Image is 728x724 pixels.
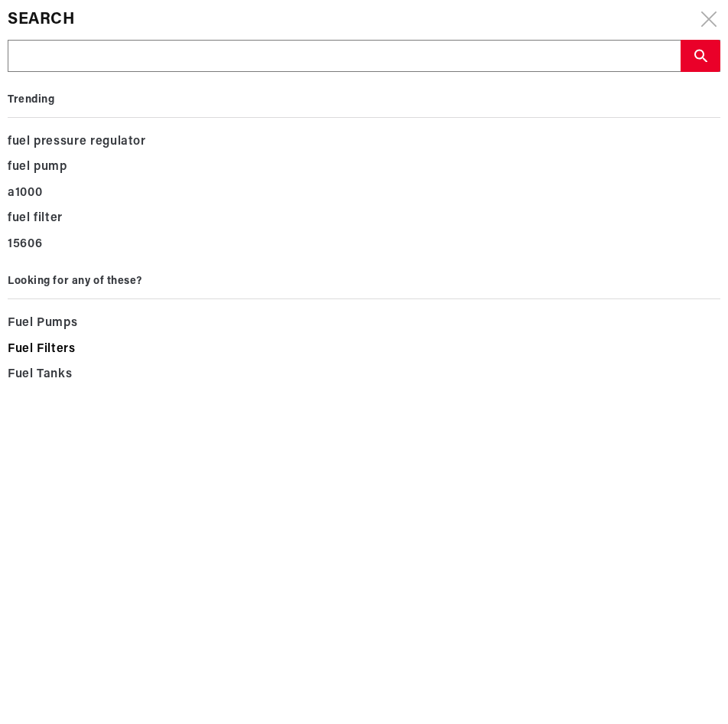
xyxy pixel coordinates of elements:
[8,313,77,334] span: Fuel Pumps
[8,181,720,207] div: a1000
[8,155,720,181] div: fuel pump
[8,276,142,287] b: Looking for any of these?
[8,206,720,232] div: fuel filter
[8,41,680,73] input: Search by Part Number, Category or Keyword
[8,339,76,360] span: Fuel Filters
[8,364,72,386] span: Fuel Tanks
[681,40,720,72] button: search button
[8,94,54,106] b: Trending
[8,129,720,155] div: fuel pressure regulator
[8,8,720,32] div: Search
[8,232,720,258] div: 15606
